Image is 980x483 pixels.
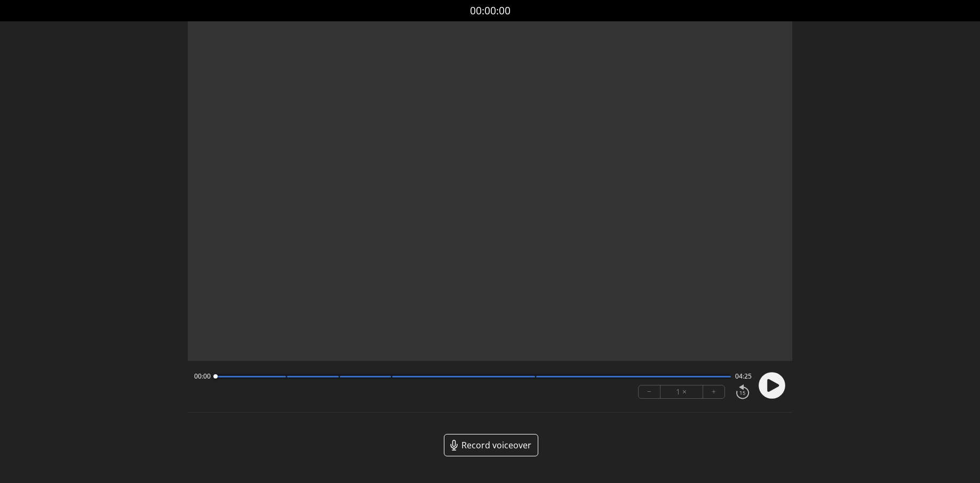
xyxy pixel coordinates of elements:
button: − [639,385,660,398]
a: 00:00:00 [470,3,511,19]
span: 04:25 [735,372,752,381]
button: + [703,385,724,398]
span: Record voiceover [461,439,531,452]
div: 1 × [660,385,703,398]
a: Record voiceover [444,434,538,456]
span: 00:00 [194,372,211,381]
